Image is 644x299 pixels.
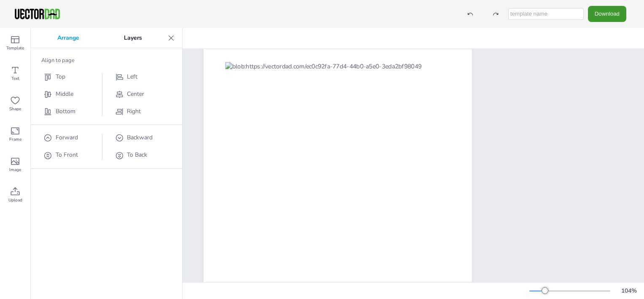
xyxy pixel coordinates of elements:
[56,107,75,115] span: Bottom
[9,136,21,143] span: Frame
[588,6,626,22] button: Download
[127,90,144,98] span: Center
[13,8,61,20] img: VectorDad-1.png
[35,28,102,48] p: Arrange
[127,73,137,81] span: Left
[56,151,78,159] span: To Front
[127,133,153,141] span: Backward
[102,28,164,48] p: Layers
[9,166,21,173] span: Image
[56,90,73,98] span: Middle
[127,107,141,115] span: Right
[56,133,78,141] span: Forward
[127,151,147,159] span: To Back
[6,45,24,52] span: Template
[9,106,21,112] span: Shape
[8,197,22,204] span: Upload
[41,57,172,64] div: Align to page
[11,75,19,82] span: Text
[56,73,65,81] span: Top
[619,287,639,295] div: 104 %
[508,8,584,20] input: template name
